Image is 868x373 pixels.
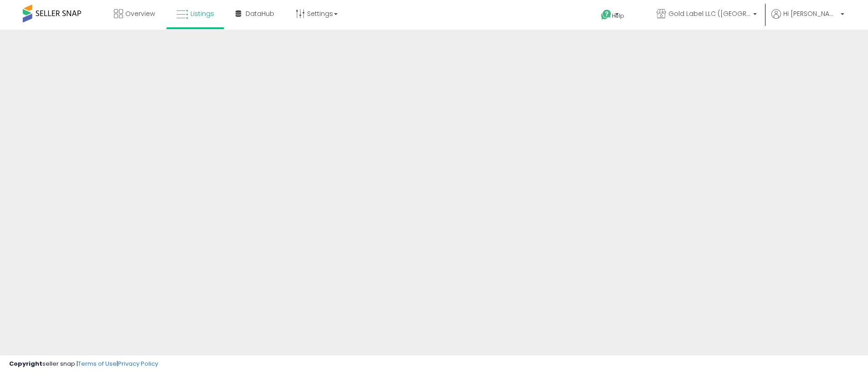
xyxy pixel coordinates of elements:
i: Get Help [601,9,612,20]
strong: Copyright [9,359,42,368]
span: DataHub [246,9,274,18]
a: Help [594,2,642,30]
span: Help [612,12,624,20]
a: Privacy Policy [118,359,158,368]
span: Listings [190,9,214,18]
span: Hi [PERSON_NAME] [783,9,838,18]
a: Terms of Use [78,359,117,368]
a: Hi [PERSON_NAME] [771,9,844,30]
span: Overview [125,9,155,18]
div: seller snap | | [9,360,158,368]
span: Gold Label LLC ([GEOGRAPHIC_DATA]) [668,9,750,18]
